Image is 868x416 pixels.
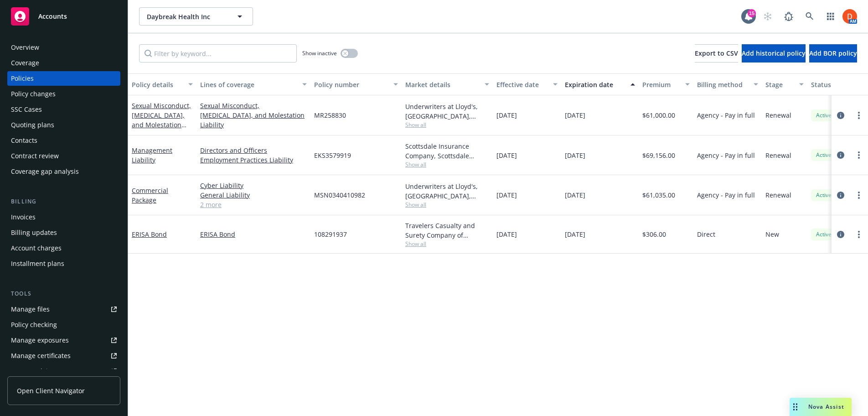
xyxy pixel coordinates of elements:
[697,229,715,239] span: Direct
[11,348,71,363] div: Manage certificates
[790,398,801,416] div: Drag to move
[7,87,120,101] a: Policy changes
[695,44,738,62] button: Export to CSV
[821,7,840,26] a: Switch app
[697,190,755,200] span: Agency - Pay in full
[565,110,585,120] span: [DATE]
[11,210,36,224] div: Invoices
[7,71,120,86] a: Policies
[853,110,864,121] a: more
[565,190,585,200] span: [DATE]
[132,101,191,139] a: Sexual Misconduct, [MEDICAL_DATA], and Molestation Liability
[405,221,489,240] div: Travelers Casualty and Surety Company of America, Travelers Insurance
[11,364,57,379] div: Manage claims
[496,229,517,239] span: [DATE]
[7,133,120,148] a: Contacts
[642,80,680,89] div: Premium
[808,403,844,411] span: Nova Assist
[853,150,864,161] a: more
[7,102,120,117] a: SSC Cases
[200,155,307,165] a: Employment Practices Liability
[809,49,857,57] span: Add BOR policy
[132,186,168,204] a: Commercial Package
[765,151,791,160] span: Renewal
[809,44,857,62] button: Add BOR policy
[642,229,666,239] span: $306.00
[11,102,42,117] div: SSC Cases
[11,118,54,132] div: Quoting plans
[695,49,738,57] span: Export to CSV
[815,191,833,199] span: Active
[200,181,307,190] a: Cyber Liability
[7,225,120,240] a: Billing updates
[835,229,846,240] a: circleInformation
[7,289,120,298] div: Tools
[780,7,798,26] a: Report a Bug
[642,110,675,120] span: $61,000.00
[7,364,120,379] a: Manage claims
[801,7,819,26] a: Search
[132,230,167,239] a: ERISA Bond
[742,44,806,62] button: Add historical policy
[11,317,57,332] div: Policy checking
[310,73,402,95] button: Policy number
[762,73,807,95] button: Stage
[405,121,489,129] span: Show all
[405,240,489,248] span: Show all
[200,229,307,239] a: ERISA Bond
[697,80,748,89] div: Billing method
[496,110,517,120] span: [DATE]
[765,229,779,239] span: New
[7,241,120,255] a: Account charges
[402,73,493,95] button: Market details
[815,151,833,159] span: Active
[147,12,226,21] span: Daybreak Health Inc
[11,302,50,317] div: Manage files
[314,190,365,200] span: MSN0340410982
[496,151,517,160] span: [DATE]
[815,111,833,120] span: Active
[693,73,762,95] button: Billing method
[11,256,64,271] div: Installment plans
[815,230,833,239] span: Active
[790,398,852,416] button: Nova Assist
[7,197,120,206] div: Billing
[835,190,846,201] a: circleInformation
[405,80,479,89] div: Market details
[496,190,517,200] span: [DATE]
[11,71,34,86] div: Policies
[565,80,625,89] div: Expiration date
[7,348,120,363] a: Manage certificates
[200,146,307,155] a: Directors and Officers
[11,149,59,163] div: Contract review
[196,73,310,95] button: Lines of coverage
[748,9,756,17] div: 15
[302,49,337,57] span: Show inactive
[765,110,791,120] span: Renewal
[7,164,120,179] a: Coverage gap analysis
[7,317,120,332] a: Policy checking
[11,225,57,240] div: Billing updates
[132,80,183,89] div: Policy details
[11,40,39,55] div: Overview
[7,149,120,163] a: Contract review
[314,80,388,89] div: Policy number
[11,241,62,255] div: Account charges
[565,229,585,239] span: [DATE]
[38,13,67,20] span: Accounts
[7,333,120,348] span: Manage exposures
[11,164,79,179] div: Coverage gap analysis
[11,87,56,101] div: Policy changes
[139,7,253,26] button: Daybreak Health Inc
[7,4,120,29] a: Accounts
[765,80,794,89] div: Stage
[853,229,864,240] a: more
[314,229,347,239] span: 108291937
[128,73,196,95] button: Policy details
[11,56,39,70] div: Coverage
[405,161,489,168] span: Show all
[642,151,675,160] span: $69,156.00
[200,101,307,130] a: Sexual Misconduct, [MEDICAL_DATA], and Molestation Liability
[7,302,120,317] a: Manage files
[200,80,297,89] div: Lines of coverage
